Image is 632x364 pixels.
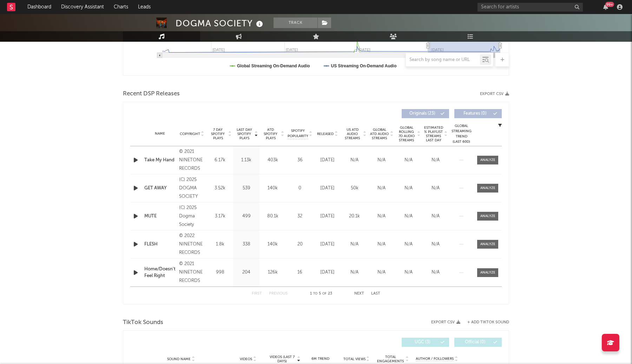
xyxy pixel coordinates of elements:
[397,241,420,248] div: N/A
[467,321,509,324] button: + Add TikTok Sound
[261,185,284,192] div: 140k
[354,292,364,296] button: Next
[235,269,258,276] div: 204
[316,213,339,220] div: [DATE]
[370,213,393,220] div: N/A
[304,356,337,362] div: 6M Trend
[370,269,393,276] div: N/A
[144,213,176,220] a: MUTE
[179,260,205,285] div: © 2021 NINETONE RECORDS
[288,185,312,192] div: 0
[123,318,163,327] span: TikTok Sounds
[370,241,393,248] div: N/A
[235,213,258,220] div: 499
[261,157,284,164] div: 403k
[261,213,284,220] div: 80.1k
[424,241,447,248] div: N/A
[376,355,405,363] span: Total Engagements
[316,241,339,248] div: [DATE]
[460,321,509,324] button: + Add TikTok Sound
[261,269,284,276] div: 126k
[144,185,176,192] a: GET AWAY
[397,126,416,142] span: Global Rolling 7D Audio Streams
[431,320,460,324] button: Export CSV
[343,128,362,140] span: US ATD Audio Streams
[406,57,480,63] input: Search by song name or URL
[343,185,366,192] div: 50k
[397,213,420,220] div: N/A
[235,157,258,164] div: 1.13k
[235,128,254,140] span: Last Day Spotify Plays
[274,18,317,28] button: Track
[402,109,449,118] button: Originals(23)
[454,338,502,347] button: Official(0)
[397,185,420,192] div: N/A
[269,292,288,296] button: Previous
[343,269,366,276] div: N/A
[424,126,443,142] span: Estimated % Playlist Streams Last Day
[268,355,296,363] span: Videos (last 7 days)
[316,185,339,192] div: [DATE]
[424,213,447,220] div: N/A
[397,269,420,276] div: N/A
[209,128,227,140] span: 7 Day Spotify Plays
[416,357,454,361] span: Author / Followers
[343,357,366,361] span: Total Views
[240,357,252,361] span: Videos
[179,232,205,257] div: © 2022 NINETONE RECORDS
[370,128,389,140] span: Global ATD Audio Streams
[343,157,366,164] div: N/A
[144,241,176,248] a: FLESH
[406,340,439,344] span: UGC ( 3 )
[176,18,265,29] div: DOGMA SOCIETY
[179,148,205,173] div: © 2021 NINETONE RECORDS
[316,157,339,164] div: [DATE]
[179,204,205,229] div: (C) 2025 Dogma Society
[288,241,312,248] div: 20
[370,157,393,164] div: N/A
[209,269,231,276] div: 998
[209,185,231,192] div: 3.52k
[167,357,191,361] span: Sound Name
[478,3,583,12] input: Search for artists
[459,112,491,116] span: Features ( 0 )
[397,157,420,164] div: N/A
[370,185,393,192] div: N/A
[252,292,262,296] button: First
[480,92,509,96] button: Export CSV
[371,292,380,296] button: Last
[424,185,447,192] div: N/A
[144,157,176,164] a: Take My Hand
[123,90,180,98] span: Recent DSP Releases
[235,241,258,248] div: 338
[302,290,340,298] div: 1 5 23
[180,132,200,136] span: Copyright
[288,157,312,164] div: 36
[316,269,339,276] div: [DATE]
[459,340,491,344] span: Official ( 0 )
[313,292,317,295] span: to
[144,131,176,136] div: Name
[424,157,447,164] div: N/A
[144,266,176,279] a: Home/Doesn't Feel Right
[288,128,308,139] span: Spotify Popularity
[603,4,608,10] button: 99+
[209,241,231,248] div: 1.8k
[605,2,614,7] div: 99 +
[179,176,205,201] div: (C) 2025 DOGMA SOCIETY
[235,185,258,192] div: 539
[288,269,312,276] div: 16
[317,132,334,136] span: Released
[454,109,502,118] button: Features(0)
[261,128,280,140] span: ATD Spotify Plays
[288,213,312,220] div: 32
[343,241,366,248] div: N/A
[209,157,231,164] div: 6.17k
[406,112,439,116] span: Originals ( 23 )
[261,241,284,248] div: 140k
